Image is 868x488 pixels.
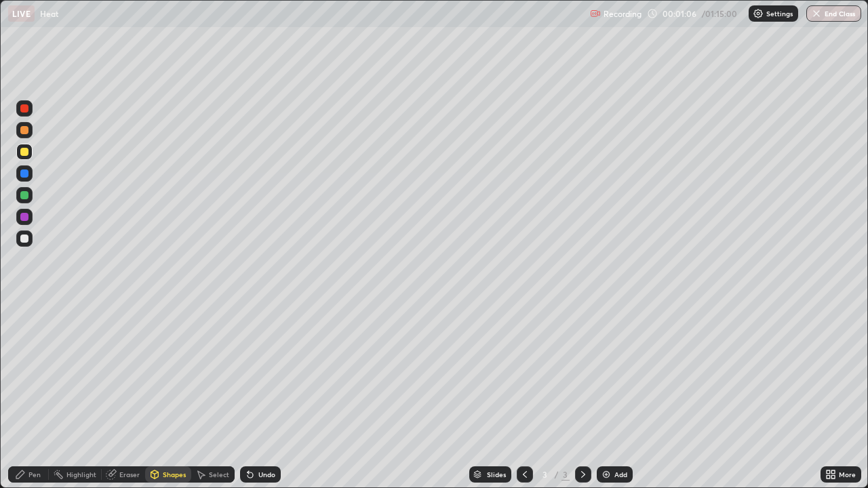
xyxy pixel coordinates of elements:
img: add-slide-button [601,469,612,480]
img: end-class-cross [811,8,822,19]
div: Eraser [119,471,140,478]
div: Pen [28,471,41,478]
div: 3 [538,470,552,479]
div: Shapes [163,471,186,478]
p: Recording [604,9,642,19]
div: 3 [561,468,570,481]
p: Settings [766,10,793,17]
p: Heat [40,8,58,19]
div: Select [209,471,229,478]
div: Highlight [66,471,96,478]
p: LIVE [12,8,31,19]
img: class-settings-icons [753,8,764,19]
div: / [555,470,559,479]
div: Undo [258,471,275,478]
div: Add [614,471,627,478]
img: recording.375f2c34.svg [590,8,601,19]
div: More [839,471,856,478]
button: End Class [806,5,861,22]
div: Slides [487,471,506,478]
